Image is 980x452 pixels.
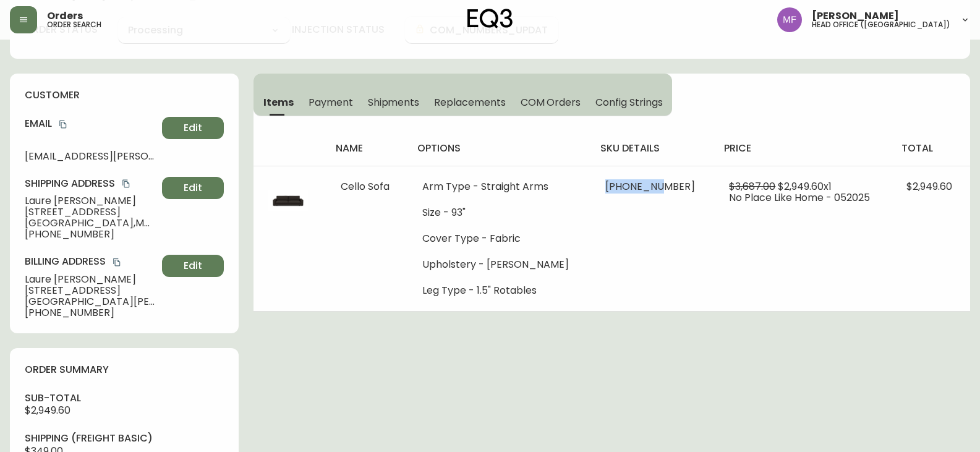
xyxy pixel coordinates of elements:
[600,142,705,155] h4: sku details
[812,21,950,28] h5: head office ([GEOGRAPHIC_DATA])
[724,142,882,155] h4: price
[25,391,224,405] h4: sub-total
[906,179,952,194] span: $2,949.60
[162,177,224,199] button: Edit
[422,285,576,296] li: Leg Type - 1.5" Rotables
[120,177,132,190] button: copy
[184,181,202,195] span: Edit
[263,96,294,109] span: Items
[25,285,157,296] span: [STREET_ADDRESS]
[336,142,398,155] h4: name
[111,256,123,268] button: copy
[422,259,576,270] li: Upholstery - [PERSON_NAME]
[162,117,224,139] button: Edit
[25,177,157,190] h4: Shipping Address
[25,195,157,207] span: Laure [PERSON_NAME]
[777,7,802,32] img: 91cf6c4ea787f0dec862db02e33d59b3
[25,363,224,377] h4: order summary
[422,181,576,192] li: Arm Type - Straight Arms
[729,190,870,205] span: No Place Like Home - 052025
[595,96,662,109] span: Config Strings
[729,179,775,194] span: $3,687.00
[341,179,390,194] span: Cello Sofa
[25,274,157,285] span: Laure [PERSON_NAME]
[25,432,224,445] h4: Shipping ( Freight Basic )
[25,255,157,268] h4: Billing Address
[467,9,513,28] img: logo
[25,207,157,218] span: [STREET_ADDRESS]
[901,142,960,155] h4: total
[25,218,157,229] span: [GEOGRAPHIC_DATA] , MO , 63108 , US
[417,142,581,155] h4: options
[25,88,224,102] h4: customer
[605,179,695,194] span: [PHONE_NUMBER]
[162,255,224,277] button: Edit
[184,259,202,273] span: Edit
[47,11,83,21] span: Orders
[25,117,157,130] h4: Email
[368,96,420,109] span: Shipments
[184,121,202,135] span: Edit
[812,11,899,21] span: [PERSON_NAME]
[25,151,157,162] span: [EMAIL_ADDRESS][PERSON_NAME][DOMAIN_NAME]
[309,96,353,109] span: Payment
[422,233,576,244] li: Cover Type - Fabric
[422,207,576,218] li: Size - 93"
[25,307,157,318] span: [PHONE_NUMBER]
[47,21,101,28] h5: order search
[434,96,505,109] span: Replacements
[57,118,69,130] button: copy
[25,229,157,240] span: [PHONE_NUMBER]
[25,403,70,417] span: $2,949.60
[521,96,581,109] span: COM Orders
[268,181,308,221] img: 30137-01-400-1-ckqq14tpl3in30194briggrqh.jpg
[778,179,832,194] span: $2,949.60 x 1
[25,296,157,307] span: [GEOGRAPHIC_DATA][PERSON_NAME] , MO , 63108 , US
